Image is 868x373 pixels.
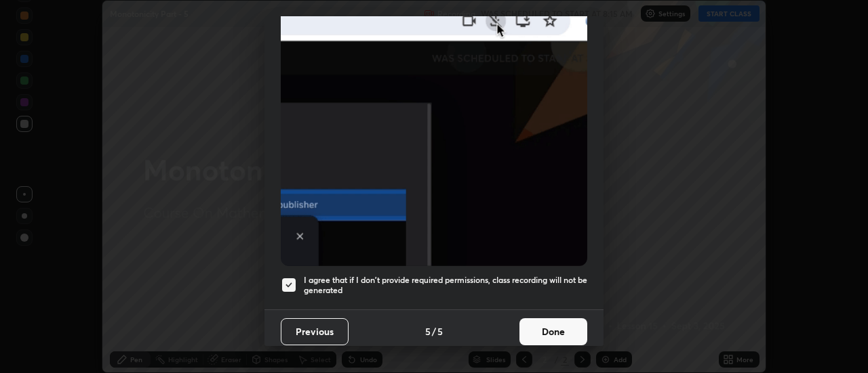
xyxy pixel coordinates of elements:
[281,318,349,345] button: Previous
[425,324,431,338] h4: 5
[432,324,436,338] h4: /
[304,275,587,296] h5: I agree that if I don't provide required permissions, class recording will not be generated
[437,324,443,338] h4: 5
[519,318,587,345] button: Done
